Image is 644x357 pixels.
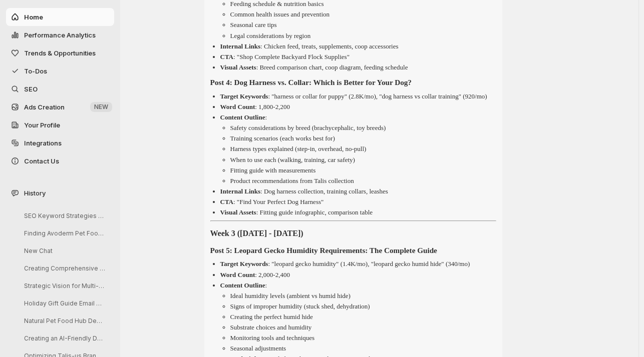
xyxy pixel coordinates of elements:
[220,113,265,121] strong: Content Outline
[230,9,496,19] li: Common health issues and prevention
[220,63,256,71] strong: Visual Assets
[230,176,496,186] li: Product recommendations from Talis collection
[220,281,267,289] p: :
[220,63,408,71] p: : Breed comparison chart, coop diagram, feeding schedule
[220,113,267,121] p: :
[94,103,108,111] span: NEW
[16,330,111,346] button: Creating an AI-Friendly Dog Treat Resource
[220,260,470,267] p: : "leopard gecko humidity" (1.4K/mo), "leopard gecko humid hide" (340/mo)
[230,144,496,154] li: Harness types explained (step-in, overhead, no-pull)
[24,85,38,93] span: SEO
[230,333,496,343] li: Monitoring tools and techniques
[24,121,60,129] span: Your Profile
[220,53,350,60] p: : "Shop Complete Backyard Flock Supplies"
[16,243,111,258] button: New Chat
[230,343,496,353] li: Seasonal adjustments
[220,103,255,110] strong: Word Count
[220,42,261,50] strong: Internal Links
[220,208,256,216] strong: Visual Assets
[16,278,111,293] button: Strategic Vision for Multi-Species Pet Retail
[220,271,290,278] p: : 2,000-2,400
[220,187,261,195] strong: Internal Links
[220,187,388,195] p: : Dog harness collection, training collars, leashes
[6,26,114,44] button: Performance Analytics
[6,8,114,26] button: Home
[16,208,111,223] button: SEO Keyword Strategies for Talis-us
[16,295,111,311] button: Holiday Gift Guide Email Drafting
[6,134,114,152] a: Integrations
[220,92,268,100] strong: Target Keywords
[24,103,65,111] span: Ads Creation
[230,133,496,143] li: Training scenarios (each works best for)
[6,152,114,170] button: Contact Us
[24,31,96,39] span: Performance Analytics
[6,116,114,134] a: Your Profile
[210,229,303,237] strong: Week 3 ([DATE] - [DATE])
[210,78,412,86] strong: Post 4: Dog Harness vs. Collar: Which is Better for Your Dog?
[16,313,111,328] button: Natural Pet Food Hub Development Guide
[230,312,496,322] li: Creating the perfect humid hide
[6,44,114,62] button: Trends & Opportunities
[230,31,496,41] li: Legal considerations by region
[16,225,111,241] button: Finding Avoderm Pet Food Locally
[230,301,496,311] li: Signs of improper humidity (stuck shed, dehydration)
[220,103,290,110] p: : 1,800-2,200
[230,291,496,301] li: Ideal humidity levels (ambient vs humid hide)
[24,157,59,165] span: Contact Us
[230,20,496,30] li: Seasonal care tips
[6,98,114,116] button: Ads Creation
[220,198,233,205] strong: CTA
[220,260,268,267] strong: Target Keywords
[24,67,47,75] span: To-Dos
[16,260,111,276] button: Creating Comprehensive Pet Health Solutions
[230,165,496,175] li: Fitting guide with measurements
[6,62,114,80] button: To-Dos
[24,13,43,21] span: Home
[220,42,399,50] p: : Chicken feed, treats, supplements, coop accessories
[6,80,114,98] a: SEO
[24,49,96,57] span: Trends & Opportunities
[24,139,62,147] span: Integrations
[220,53,233,60] strong: CTA
[220,281,265,289] strong: Content Outline
[220,198,324,205] p: : "Find Your Perfect Dog Harness"
[220,271,255,278] strong: Word Count
[220,208,373,216] p: : Fitting guide infographic, comparison table
[230,155,496,165] li: When to use each (walking, training, car safety)
[220,92,487,100] p: : "harness or collar for puppy" (2.8K/mo), "dog harness vs collar training" (920/mo)
[230,322,496,332] li: Substrate choices and humidity
[210,246,437,254] strong: Post 5: Leopard Gecko Humidity Requirements: The Complete Guide
[230,123,496,133] li: Safety considerations by breed (brachycephalic, toy breeds)
[24,188,46,198] span: History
